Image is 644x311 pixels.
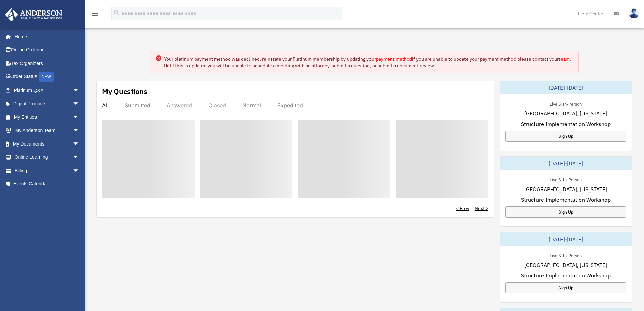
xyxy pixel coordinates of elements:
a: Platinum Q&Aarrow_drop_down [5,84,90,97]
span: [GEOGRAPHIC_DATA], [US_STATE] [524,261,607,269]
a: Sign Up [505,206,626,218]
a: Online Ordering [5,43,90,57]
a: Home [5,30,86,43]
a: payment method [376,56,412,62]
a: Billingarrow_drop_down [5,164,90,177]
div: Normal [242,102,261,109]
div: NEW [39,72,54,82]
a: Sign Up [505,131,626,142]
div: Expedited [277,102,303,109]
a: Digital Productsarrow_drop_down [5,97,90,111]
span: arrow_drop_down [73,124,86,138]
span: Structure Implementation Workshop [521,271,611,280]
a: team [559,56,570,62]
div: Submitted [125,102,150,109]
div: All [102,102,109,109]
a: < Prev [456,205,469,212]
i: search [113,9,120,17]
span: [GEOGRAPHIC_DATA], [US_STATE] [524,185,607,193]
div: Your platinum payment method was declined, reinstate your Platinum membership by updating your if... [164,55,573,69]
div: Live & In-Person [544,251,587,259]
span: Structure Implementation Workshop [521,120,611,128]
span: arrow_drop_down [73,97,86,111]
div: Live & In-Person [544,100,587,107]
a: Events Calendar [5,177,90,191]
div: [DATE]-[DATE] [500,232,632,246]
a: Order StatusNEW [5,70,90,84]
a: My Anderson Teamarrow_drop_down [5,124,90,137]
a: Tax Organizers [5,57,90,70]
div: Closed [208,102,226,109]
img: User Pic [629,8,639,18]
i: menu [91,9,99,18]
div: Answered [167,102,192,109]
div: [DATE]-[DATE] [500,81,632,94]
span: arrow_drop_down [73,84,86,97]
span: arrow_drop_down [73,137,86,151]
a: menu [91,12,99,18]
a: Sign Up [505,282,626,293]
div: [DATE]-[DATE] [500,157,632,170]
a: My Entitiesarrow_drop_down [5,110,90,124]
a: Next > [475,205,488,212]
span: arrow_drop_down [73,110,86,124]
img: Anderson Advisors Platinum Portal [3,8,64,21]
span: arrow_drop_down [73,164,86,178]
a: My Documentsarrow_drop_down [5,137,90,151]
span: Structure Implementation Workshop [521,196,611,204]
div: My Questions [102,86,147,96]
a: Online Learningarrow_drop_down [5,151,90,164]
span: arrow_drop_down [73,151,86,164]
div: Live & In-Person [544,176,587,183]
span: [GEOGRAPHIC_DATA], [US_STATE] [524,109,607,117]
